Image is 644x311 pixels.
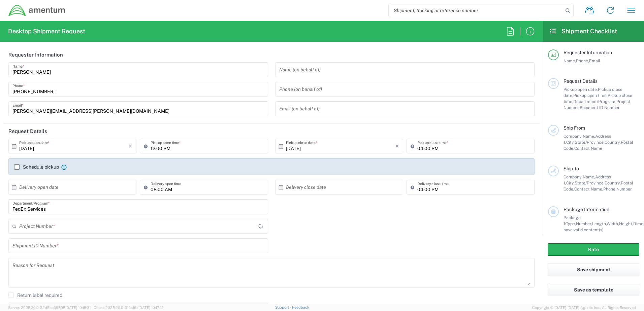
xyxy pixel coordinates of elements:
[563,174,595,179] span: Company Name,
[573,93,608,98] span: Pickup open time,
[573,99,616,104] span: Department/Program,
[589,58,600,63] span: Email
[605,180,621,185] span: Country,
[563,78,598,84] span: Request Details
[14,164,59,170] label: Schedule pickup
[563,215,581,226] span: Package 1:
[549,27,617,35] h2: Shipment Checklist
[563,207,609,212] span: Package Information
[548,284,639,296] button: Save as template
[566,180,575,185] span: City,
[65,306,91,310] span: [DATE] 10:18:31
[548,264,639,276] button: Save shipment
[292,305,309,309] a: Feedback
[563,50,612,55] span: Requester Information
[8,306,91,310] span: Server: 2025.20.0-32d5ea39505
[563,134,595,139] span: Company Name,
[605,140,621,145] span: Country,
[563,125,585,131] span: Ship From
[576,221,592,226] span: Number,
[603,186,632,192] span: Phone Number
[574,186,603,192] span: Contact Name,
[619,221,633,226] span: Height,
[8,4,66,17] img: dyncorp
[574,146,602,151] span: Contact Name
[94,306,164,310] span: Client: 2025.20.0-314a16e
[389,4,563,17] input: Shipment, tracking or reference number
[607,221,619,226] span: Width,
[592,221,607,226] span: Length,
[8,292,62,298] label: Return label required
[548,243,639,256] button: Rate
[575,140,605,145] span: State/Province,
[275,305,292,309] a: Support
[580,105,620,110] span: Shipment ID Number
[576,58,589,63] span: Phone,
[563,87,598,92] span: Pickup open date,
[563,58,576,63] span: Name,
[563,166,579,171] span: Ship To
[566,221,576,226] span: Type,
[575,180,605,185] span: State/Province,
[395,141,399,151] i: ×
[138,306,164,310] span: [DATE] 10:17:12
[8,128,47,135] h2: Request Details
[129,141,132,151] i: ×
[532,305,636,311] span: Copyright © [DATE]-[DATE] Agistix Inc., All Rights Reserved
[8,27,85,35] h2: Desktop Shipment Request
[8,51,63,58] h2: Requester Information
[566,140,575,145] span: City,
